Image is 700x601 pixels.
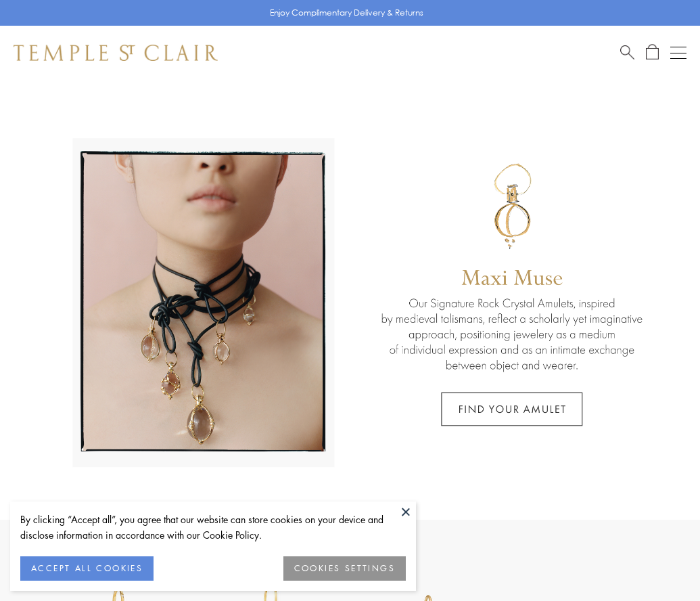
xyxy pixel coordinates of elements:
button: ACCEPT ALL COOKIES [20,556,154,581]
a: Open Shopping Bag [646,44,659,61]
button: Open navigation [670,45,686,61]
button: COOKIES SETTINGS [283,556,406,581]
a: Search [620,44,634,61]
p: Enjoy Complimentary Delivery & Returns [270,6,423,20]
div: By clicking “Accept all”, you agree that our website can store cookies on your device and disclos... [20,512,406,543]
img: Temple St. Clair [14,45,218,61]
